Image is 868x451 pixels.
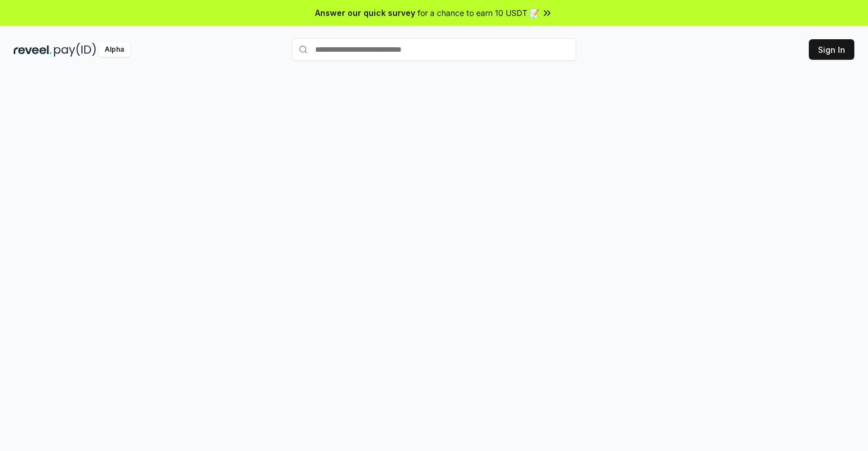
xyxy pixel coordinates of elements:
[418,7,539,19] span: for a chance to earn 10 USDT 📝
[809,39,854,60] button: Sign In
[54,43,96,57] img: pay_id
[98,43,130,57] div: Alpha
[14,43,52,57] img: reveel_dark
[315,7,415,19] span: Answer our quick survey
